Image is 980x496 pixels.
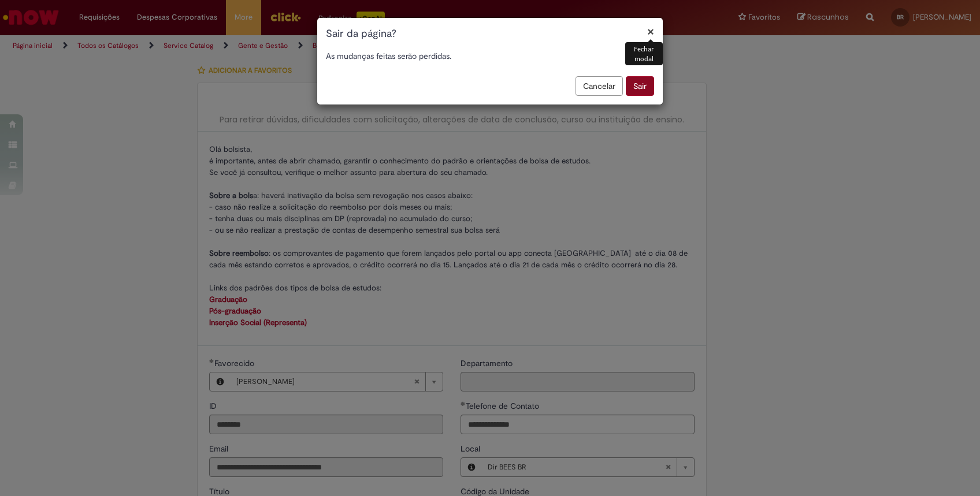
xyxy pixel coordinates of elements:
button: Fechar modal [647,25,654,38]
h1: Sair da página? [326,27,654,42]
button: Cancelar [576,76,623,96]
div: Fechar modal [625,42,663,65]
button: Sair [626,76,654,96]
p: As mudanças feitas serão perdidas. [326,50,654,62]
